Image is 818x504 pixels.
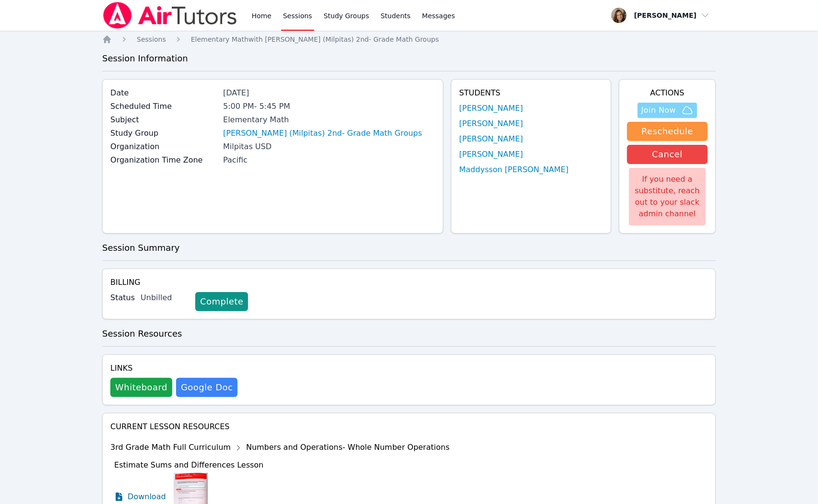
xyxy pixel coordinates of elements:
[102,52,716,65] h3: Session Information
[641,105,676,116] span: Join Now
[141,292,188,304] div: Unbilled
[110,114,217,126] label: Subject
[102,327,716,340] h3: Session Resources
[110,378,172,397] button: Whiteboard
[110,101,217,112] label: Scheduled Time
[110,421,708,433] h4: Current Lesson Resources
[223,114,435,126] div: Elementary Math
[110,277,708,288] h4: Billing
[638,103,697,118] button: Join Now
[176,378,237,397] a: Google Doc
[223,128,422,139] a: [PERSON_NAME] (Milpitas) 2nd- Grade Math Groups
[459,149,523,160] a: [PERSON_NAME]
[627,87,708,99] h4: Actions
[459,87,603,99] h4: Students
[110,87,217,99] label: Date
[223,87,435,99] div: [DATE]
[102,241,716,255] h3: Session Summary
[137,35,166,43] span: Sessions
[110,154,217,166] label: Organization Time Zone
[110,440,450,456] div: 3rd Grade Math Full Curriculum Numbers and Operations- Whole Number Operations
[459,103,523,114] a: [PERSON_NAME]
[459,164,569,176] a: Maddysson [PERSON_NAME]
[629,168,706,225] div: If you need a substitute, reach out to your slack admin channel
[128,491,166,503] span: Download
[195,292,248,311] a: Complete
[627,145,708,164] button: Cancel
[422,11,455,21] span: Messages
[223,141,435,152] div: Milpitas USD
[114,460,263,469] span: Estimate Sums and Differences Lesson
[110,128,217,139] label: Study Group
[191,35,439,43] span: Elementary Math with [PERSON_NAME] (Milpitas) 2nd- Grade Math Groups
[102,35,716,44] nav: Breadcrumb
[459,133,523,145] a: [PERSON_NAME]
[627,122,708,141] button: Reschedule
[110,141,217,152] label: Organization
[223,101,435,112] div: 5:00 PM - 5:45 PM
[459,118,523,129] a: [PERSON_NAME]
[110,292,135,304] label: Status
[191,35,439,44] a: Elementary Mathwith [PERSON_NAME] (Milpitas) 2nd- Grade Math Groups
[137,35,166,44] a: Sessions
[223,154,435,166] div: Pacific
[102,2,238,29] img: Air Tutors
[110,363,237,374] h4: Links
